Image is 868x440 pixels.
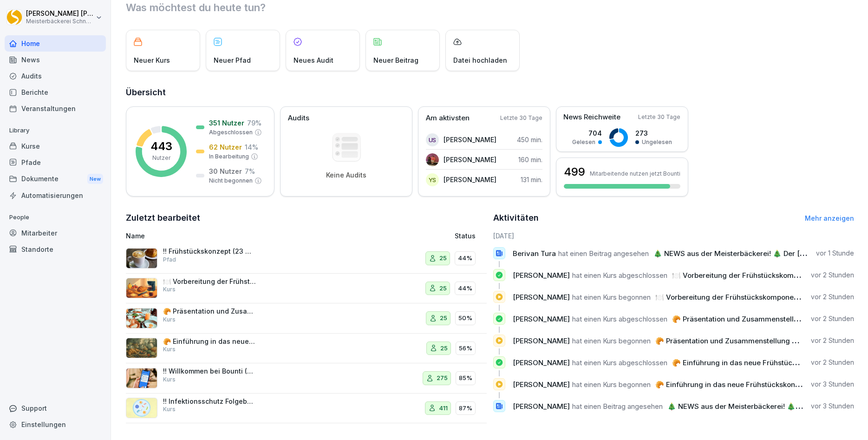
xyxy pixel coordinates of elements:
p: vor 3 Stunden [811,380,854,389]
span: [PERSON_NAME] [513,380,570,389]
p: vor 3 Stunden [811,401,854,411]
p: Neuer Pfad [214,55,251,65]
p: 🥐 Präsentation und Zusammenstellung von Frühstücken [163,307,256,315]
span: [PERSON_NAME] [513,293,570,302]
p: In Bearbeitung [209,152,249,161]
p: vor 2 Stunden [811,292,854,302]
p: Nicht begonnen [209,177,253,185]
h2: Zuletzt bearbeitet [126,211,487,224]
p: !! Infektionsschutz Folgebelehrung (nach §43 IfSG) [163,397,256,406]
a: Berichte [5,84,106,100]
p: Mitarbeitende nutzen jetzt Bounti [590,170,680,177]
p: vor 2 Stunden [811,270,854,280]
p: Ungelesen [642,138,672,146]
p: Kurs [163,405,176,414]
p: Abgeschlossen [209,128,253,137]
p: 30 Nutzer [209,166,242,176]
p: vor 2 Stunden [811,358,854,367]
p: !! Willkommen bei Bounti (9 Minuten) [163,367,256,375]
p: !! Frühstückskonzept (23 Minuten) [163,247,256,256]
span: 🥐 Einführung in das neue Frühstückskonzept [672,358,826,367]
p: 44% [458,254,472,263]
p: 411 [439,404,448,413]
p: [PERSON_NAME] [444,175,496,184]
a: !! Willkommen bei Bounti (9 Minuten)Kurs27585% [126,363,487,394]
p: Datei hochladen [453,55,507,65]
p: Nutzer [152,154,170,162]
div: New [87,174,103,184]
p: Meisterbäckerei Schneckenburger [26,18,94,25]
div: US [426,133,439,146]
p: 443 [150,141,172,152]
p: Neuer Kurs [134,55,170,65]
p: 7 % [245,166,255,176]
a: Kurse [5,138,106,154]
p: Kurs [163,285,176,294]
p: Gelesen [572,138,595,146]
a: Audits [5,68,106,84]
p: [PERSON_NAME] [444,155,496,164]
p: People [5,210,106,225]
a: Automatisierungen [5,187,106,204]
p: vor 1 Stunde [816,249,854,258]
span: [PERSON_NAME] [513,336,570,345]
a: 🥐 Präsentation und Zusammenstellung von FrühstückenKurs2550% [126,303,487,334]
p: Keine Audits [326,171,366,179]
a: Mitarbeiter [5,225,106,241]
p: 25 [440,344,448,353]
img: jtrrztwhurl1lt2nit6ma5t3.png [126,398,157,418]
span: [PERSON_NAME] [513,402,570,411]
div: Veranstaltungen [5,100,106,117]
img: zo7l6l53g2bwreev80elz8nf.png [126,248,157,269]
p: 87% [459,404,472,413]
h3: 499 [564,164,585,180]
h2: Aktivitäten [493,211,539,224]
img: istrl2f5dh89luqdazvnu2w4.png [126,278,157,298]
p: [PERSON_NAME] [PERSON_NAME] [26,10,94,18]
p: News Reichweite [563,112,620,123]
div: Home [5,35,106,52]
p: vor 2 Stunden [811,336,854,345]
p: 🥐 Einführung in das neue Frühstückskonzept [163,337,256,346]
p: 50% [458,314,472,323]
p: 85% [459,374,472,383]
p: 62 Nutzer [209,142,242,152]
img: br47agzvbvfyfdx7msxq45fa.png [426,153,439,166]
a: Pfade [5,154,106,171]
h2: Übersicht [126,86,854,99]
a: !! Frühstückskonzept (23 Minuten)Pfad2544% [126,243,487,274]
p: 351 Nutzer [209,118,244,128]
div: Support [5,400,106,416]
img: xh3bnih80d1pxcetv9zsuevg.png [126,368,157,388]
p: 273 [635,128,672,138]
p: 704 [572,128,602,138]
h6: [DATE] [493,231,854,241]
span: [PERSON_NAME] [513,358,570,367]
span: [PERSON_NAME] [513,315,570,323]
p: Kurs [163,315,176,324]
div: Dokumente [5,171,106,188]
img: wr9iexfe9rtz8gn9otnyfhnm.png [126,338,157,358]
p: Neues Audit [294,55,333,65]
span: Berivan Tura [513,249,556,258]
div: YS [426,173,439,186]
span: 🍽️ Vorbereitung der Frühstückskomponenten am Vortag [655,293,846,302]
p: 160 min. [518,155,542,164]
p: vor 2 Stunden [811,314,854,323]
p: Pfad [163,256,176,264]
span: hat einen Kurs abgeschlossen [572,271,667,280]
a: 🥐 Einführung in das neue FrühstückskonzeptKurs2556% [126,334,487,364]
p: Letzte 30 Tage [638,113,680,121]
p: 🍽️ Vorbereitung der Frühstückskomponenten am Vortag [163,277,256,286]
p: Kurs [163,375,176,384]
a: News [5,52,106,68]
span: hat einen Kurs abgeschlossen [572,358,667,367]
p: Status [455,231,476,241]
div: Einstellungen [5,416,106,433]
a: DokumenteNew [5,171,106,188]
p: 56% [459,344,472,353]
